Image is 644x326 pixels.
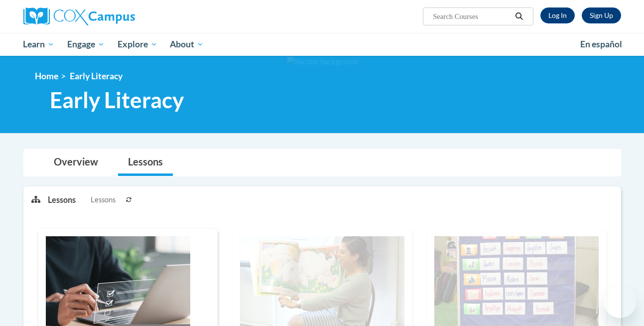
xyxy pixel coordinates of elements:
a: Log In [540,7,575,23]
a: Overview [44,150,108,176]
a: Engage [61,33,111,56]
div: Main menu [8,33,636,56]
a: Home [35,71,58,81]
span: Learn [23,38,54,50]
p: Lessons [48,194,76,205]
a: Cox Campus [23,7,213,25]
a: Register [582,7,621,23]
span: About [170,38,204,50]
a: En español [574,34,629,55]
span: Early Literacy [70,71,123,81]
span: Lessons [91,194,116,205]
a: Lessons [118,150,173,176]
iframe: Button to launch messaging window [604,286,636,318]
button: Search [512,10,526,22]
span: Early Literacy [50,87,184,113]
span: Engage [67,38,105,50]
a: Explore [111,33,164,56]
input: Search Courses [432,10,512,22]
img: Cox Campus [23,7,135,25]
span: En español [580,39,622,49]
a: About [163,33,210,56]
a: Learn [17,33,61,56]
span: Explore [118,38,157,50]
img: Section background [287,56,358,67]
